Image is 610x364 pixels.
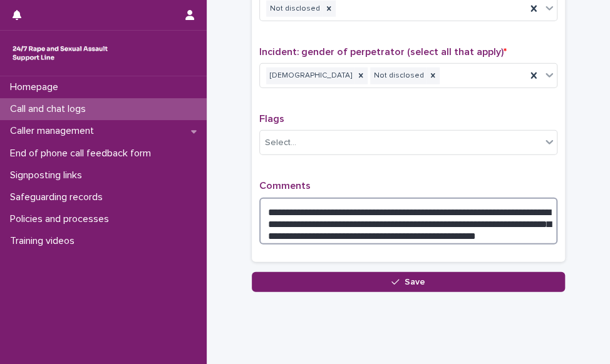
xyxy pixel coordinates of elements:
[259,47,507,57] span: Incident: gender of perpetrator (select all that apply)
[5,169,92,181] p: Signposting links
[266,1,322,18] div: Not disclosed
[405,278,425,286] span: Save
[5,235,85,247] p: Training videos
[5,125,104,137] p: Caller management
[10,41,110,66] img: rhQMoQhaT3yELyF149Cw
[5,81,68,93] p: Homepage
[265,136,296,149] div: Select...
[252,272,565,292] button: Save
[5,191,113,203] p: Safeguarding records
[5,148,161,159] p: End of phone call feedback form
[5,213,119,225] p: Policies and processes
[370,68,426,84] div: Not disclosed
[259,181,311,191] span: Comments
[259,114,284,124] span: Flags
[5,103,96,115] p: Call and chat logs
[266,68,354,84] div: [DEMOGRAPHIC_DATA]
